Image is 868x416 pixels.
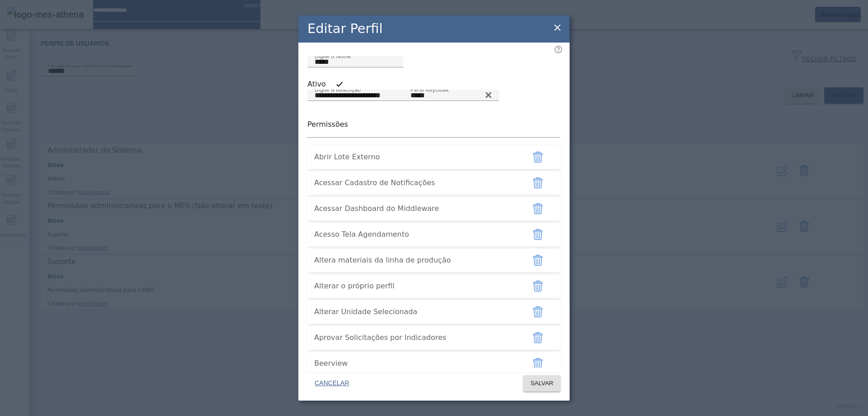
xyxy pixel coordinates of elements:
[314,358,518,369] span: Beerview
[314,229,518,240] span: Acesso Tela Agendamento
[410,86,449,92] mat-label: Perfil Keycloak
[523,375,561,392] button: SALVAR
[314,177,518,188] span: Acessar Cadastro de Notificações
[314,332,518,343] span: Aprovar Solicitações por Indicadores
[307,375,356,392] button: CANCELAR
[315,379,349,388] span: CANCELAR
[530,379,553,388] span: SALVAR
[314,255,518,266] span: Altera materiais da linha de produção
[315,53,351,59] mat-label: Digite o Nome
[307,119,561,130] p: Permissões
[314,281,518,292] span: Alterar o próprio perfil
[307,19,382,38] h2: Editar Perfil
[314,306,518,317] span: Alterar Unidade Selecionada
[315,86,361,92] mat-label: Digite a descrição
[410,90,492,101] input: Number
[314,203,518,214] span: Acessar Dashboard do Middleware
[307,79,328,90] label: Ativo
[314,152,518,163] span: Abrir Lote Externo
